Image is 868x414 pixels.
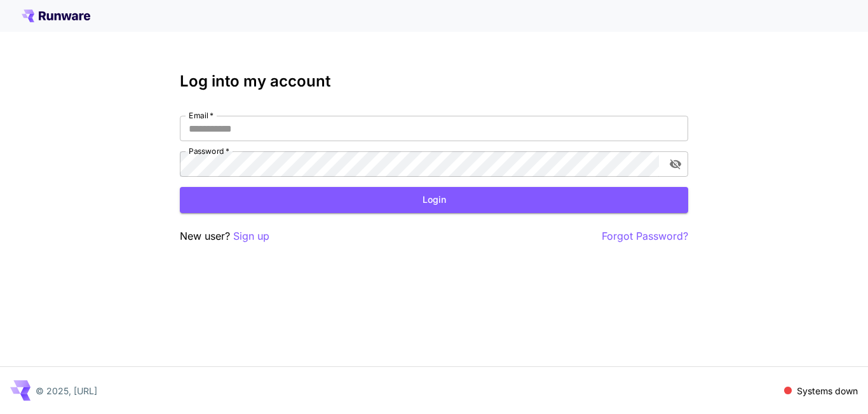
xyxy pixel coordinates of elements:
p: New user? [180,228,269,244]
button: Forgot Password? [602,228,688,244]
p: Systems down [797,384,858,397]
h3: Log into my account [180,72,688,90]
button: Login [180,187,688,213]
p: © 2025, [URL] [36,384,97,397]
button: toggle password visibility [664,153,687,176]
label: Email [189,110,214,121]
label: Password [189,146,229,156]
button: Sign up [233,228,269,244]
